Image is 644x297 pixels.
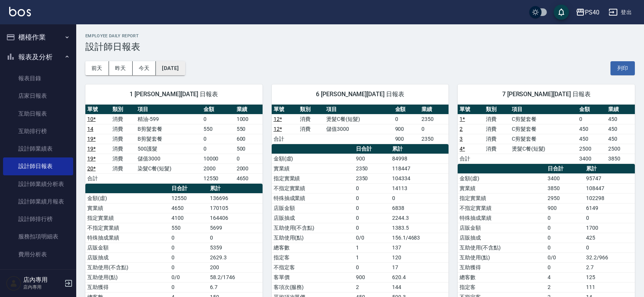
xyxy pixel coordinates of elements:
td: 染髮C餐(短髮) [136,164,201,173]
td: B剪髮套餐 [136,124,201,134]
div: PS40 [585,8,599,17]
th: 金額 [202,105,235,114]
th: 項目 [324,105,393,114]
a: 互助日報表 [3,105,73,122]
td: 金額(虛) [272,154,354,164]
td: 儲值3000 [136,154,201,164]
a: 互助排行榜 [3,122,73,140]
td: 4100 [170,213,208,223]
td: 2500 [606,144,635,154]
td: 特殊抽成業績 [272,193,354,203]
td: 0 [420,124,449,134]
th: 項目 [510,105,578,114]
a: 設計師排行榜 [3,210,73,228]
td: 實業績 [458,183,545,193]
a: 服務扣項明細表 [3,228,73,245]
td: 消費 [111,164,136,173]
td: 1700 [584,223,635,233]
th: 類別 [484,105,510,114]
td: 不指定實業績 [272,183,354,193]
td: 450 [606,114,635,124]
td: 0 [354,193,390,203]
a: 設計師日報表 [3,157,73,175]
td: 0/0 [170,272,208,282]
td: 450 [606,124,635,134]
td: 2000 [235,164,263,173]
td: 164406 [208,213,262,223]
td: 0 [354,262,390,272]
td: 消費 [111,134,136,144]
a: 報表目錄 [3,70,73,87]
td: 0 [170,282,208,292]
td: 17 [390,262,449,272]
td: 互助使用(點) [85,272,170,282]
td: 900 [546,203,585,213]
th: 業績 [235,105,263,114]
td: 0 [170,233,208,243]
td: 425 [584,233,635,243]
th: 單號 [272,105,298,114]
table: a dense table [272,105,449,144]
td: 3400 [546,173,585,183]
td: 消費 [111,124,136,134]
th: 金額 [577,105,606,114]
td: 900 [354,154,390,164]
td: 500 [235,144,263,154]
td: 104334 [390,173,449,183]
td: 店販抽成 [272,213,354,223]
td: 不指定實業績 [85,223,170,233]
h5: 店內專用 [23,276,62,284]
th: 累計 [208,184,262,194]
a: 設計師業績表 [3,140,73,157]
td: 450 [577,134,606,144]
td: 指定客 [458,282,545,292]
td: 0 [354,223,390,233]
span: 7 [PERSON_NAME][DATE] 日報表 [467,91,626,98]
td: 消費 [111,154,136,164]
td: 84998 [390,154,449,164]
td: 2000 [202,164,235,173]
th: 日合計 [170,184,208,194]
td: 450 [606,134,635,144]
td: 1 [354,253,390,262]
td: 6838 [390,203,449,213]
button: 櫃檯作業 [3,27,73,47]
td: 消費 [298,114,324,124]
td: 2244.3 [390,213,449,223]
td: 156.1/4683 [390,233,449,243]
td: 6149 [584,203,635,213]
td: 58.2/1746 [208,272,262,282]
td: 0 [202,134,235,144]
button: 報表及分析 [3,47,73,67]
td: 2350 [420,134,449,144]
td: 125 [584,272,635,282]
td: 金額(虛) [85,193,170,203]
td: 互助使用(不含點) [85,262,170,272]
td: 客項次(服務) [272,282,354,292]
td: 900 [393,134,420,144]
td: 消費 [484,124,510,134]
a: 費用分析表 [3,246,73,263]
span: 1 [PERSON_NAME][DATE] 日報表 [95,91,253,98]
td: 2.7 [584,262,635,272]
td: 0 [546,213,585,223]
td: 3850 [606,154,635,164]
img: Logo [9,7,31,16]
td: 2350 [354,164,390,173]
td: 2350 [354,173,390,183]
td: 店販金額 [85,243,170,253]
td: 32.2/966 [584,253,635,262]
td: 111 [584,282,635,292]
td: 0 [546,243,585,253]
td: 0/0 [546,253,585,262]
td: 2 [354,282,390,292]
td: 2500 [577,144,606,154]
td: 指定客 [272,253,354,262]
td: 消費 [298,124,324,134]
td: 5699 [208,223,262,233]
td: 120 [390,253,449,262]
td: 0 [546,223,585,233]
td: 0 [546,233,585,243]
button: 今天 [133,61,156,75]
td: 600 [235,134,263,144]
